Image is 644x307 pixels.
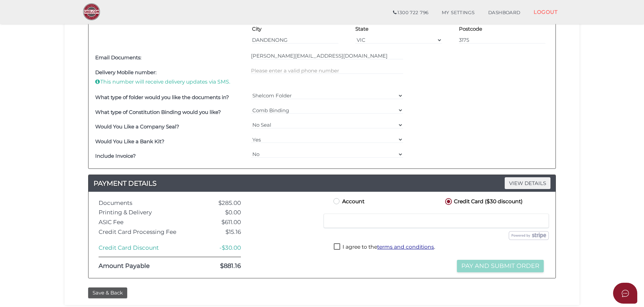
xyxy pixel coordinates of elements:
[435,6,481,20] a: MY SETTINGS
[251,67,403,74] input: Please enter a valid 10-digit phone number
[88,178,556,189] a: PAYMENT DETAILSVIEW DETAILS
[355,26,368,32] h4: State
[192,209,246,216] div: $0.00
[95,138,165,145] b: Would You Like a Bank Kit?
[95,54,141,61] b: Email Documents:
[334,243,435,252] label: I agree to the .
[332,197,364,205] label: Account
[94,245,192,251] div: Credit Card Discount
[94,263,192,270] div: Amount Payable
[95,109,221,115] b: What type of Constitution Binding would you like?
[328,218,544,224] iframe: Secure card payment input frame
[459,36,545,44] input: Postcode
[386,6,435,20] a: 1300 722 796
[95,94,229,100] b: What type of folder would you like the documents in?
[457,260,544,272] button: Pay and Submit Order
[527,5,564,19] a: LOGOUT
[459,26,482,32] h4: Postcode
[192,200,246,206] div: $285.00
[88,287,127,299] button: Save & Back
[505,177,550,189] span: VIEW DETAILS
[94,200,192,206] div: Documents
[192,219,246,225] div: $611.00
[95,78,248,86] p: This number will receive delivery updates via SMS.
[192,245,246,251] div: -$30.00
[95,69,156,75] b: Delivery Mobile number:
[94,209,192,216] div: Printing & Delivery
[481,6,527,20] a: DASHBOARD
[613,283,637,304] button: Open asap
[252,36,338,44] input: City
[94,229,192,235] div: Credit Card Processing Fee
[88,178,556,189] h4: PAYMENT DETAILS
[192,263,246,270] div: $881.16
[509,231,549,240] img: stripe.png
[95,123,179,130] b: Would You Like a Company Seal?
[95,153,136,159] b: Include Invoice?
[377,244,434,250] a: terms and conditions
[444,197,523,205] label: Credit Card ($30 discount)
[94,219,192,225] div: ASIC Fee
[192,229,246,235] div: $15.16
[252,26,261,32] h4: City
